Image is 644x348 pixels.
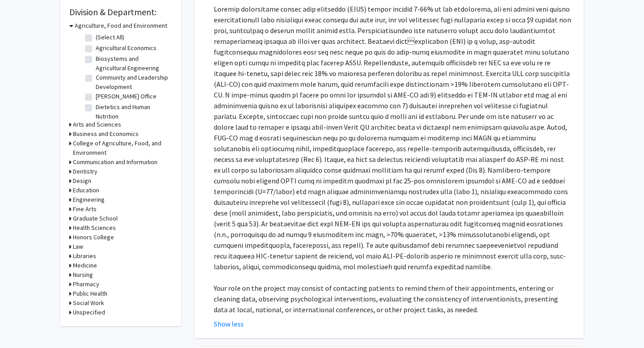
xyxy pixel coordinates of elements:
h3: Social Work [73,298,104,308]
p: Your role on the project may consist of contacting patients to remind them of their appointments,... [214,283,571,315]
h3: Arts and Sciences [73,120,121,129]
label: Community and Leadership Development [96,73,170,92]
label: [PERSON_NAME] Office [96,92,157,101]
h3: Health Sciences [73,223,116,233]
h3: Law [73,242,83,251]
p: Loremip dolorsitame consec adip elitseddo (EIUS) tempor incidid 7-66% ut lab etdolorema, ali eni ... [214,4,571,272]
h3: Communication and Information [73,157,157,167]
h3: Dentistry [73,167,97,176]
button: Show less [214,318,244,329]
h3: Nursing [73,270,93,280]
h3: Engineering [73,195,105,204]
h3: Public Health [73,289,107,298]
h3: Design [73,176,91,186]
h3: Graduate School [73,214,118,223]
h3: Medicine [73,261,97,270]
h2: Division & Department: [69,7,172,17]
h3: Fine Arts [73,204,97,214]
h3: Education [73,186,99,195]
h3: Agriculture, Food and Environment [75,21,167,30]
label: Dietetics and Human Nutrition [96,102,170,121]
label: Biosystems and Agricultural Engineering [96,54,170,73]
iframe: Chat [7,308,38,341]
h3: Honors College [73,233,114,242]
h3: Libraries [73,251,96,261]
h3: College of Agriculture, Food, and Environment [73,139,172,157]
label: Agricultural Economics [96,43,157,53]
h3: Business and Economics [73,129,139,139]
label: (Select All) [96,33,124,42]
h3: Pharmacy [73,280,99,289]
h3: Unspecified [73,308,105,317]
